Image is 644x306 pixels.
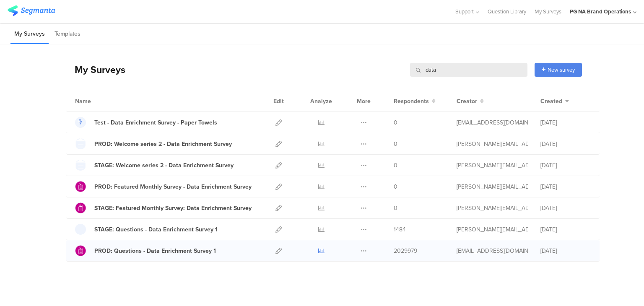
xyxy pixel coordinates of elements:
[75,117,217,128] a: Test - Data Enrichment Survey - Paper Towels
[75,181,252,192] a: PROD: Featured Monthly Survey - Data Enrichment Survey
[457,97,484,106] button: Creator
[540,118,591,127] div: [DATE]
[10,24,49,44] li: My Surveys
[75,138,232,149] a: PROD: Welcome series 2 - Data Enrichment Survey
[540,140,591,148] div: [DATE]
[457,225,528,234] div: ramkumar.raman@mindtree.com
[75,224,218,235] a: STAGE: Questions - Data Enrichment Survey 1
[457,118,528,127] div: gallup.r@pg.com
[394,161,397,170] span: 0
[457,161,528,170] div: ramkumar.raman@mindtree.com
[355,91,373,112] div: More
[540,246,591,255] div: [DATE]
[457,204,528,213] div: ramkumar.raman@mindtree.com
[75,245,216,256] a: PROD: Questions - Data Enrichment Survey 1
[540,161,591,170] div: [DATE]
[394,246,417,255] span: 2029979
[8,5,55,16] img: segmanta logo
[457,140,528,148] div: ramkumar.raman@mindtree.com
[394,97,436,106] button: Respondents
[66,62,125,77] div: My Surveys
[94,246,216,255] div: PROD: Questions - Data Enrichment Survey 1
[270,91,288,112] div: Edit
[455,8,474,16] span: Support
[540,204,591,213] div: [DATE]
[394,140,397,148] span: 0
[75,202,252,213] a: STAGE: Featured Monthly Survey: Data Enrichment Survey
[540,97,569,106] button: Created
[394,204,397,213] span: 0
[410,63,527,77] input: Survey Name, Creator...
[94,182,252,191] div: PROD: Featured Monthly Survey - Data Enrichment Survey
[75,97,125,106] div: Name
[94,204,252,213] div: STAGE: Featured Monthly Survey: Data Enrichment Survey
[570,8,631,16] div: PG NA Brand Operations
[94,140,232,148] div: PROD: Welcome series 2 - Data Enrichment Survey
[94,118,217,127] div: Test - Data Enrichment Survey - Paper Towels
[394,182,397,191] span: 0
[457,182,528,191] div: ramkumar.raman@mindtree.com
[457,97,477,106] span: Creator
[309,91,334,112] div: Analyze
[457,246,528,255] div: jb@segmanta.com
[94,225,218,234] div: STAGE: Questions - Data Enrichment Survey 1
[540,97,562,106] span: Created
[394,225,406,234] span: 1484
[394,97,429,106] span: Respondents
[548,66,575,74] span: New survey
[540,225,591,234] div: [DATE]
[75,160,234,171] a: STAGE: Welcome series 2 - Data Enrichment Survey
[51,24,84,44] li: Templates
[540,182,591,191] div: [DATE]
[394,118,397,127] span: 0
[94,161,234,170] div: STAGE: Welcome series 2 - Data Enrichment Survey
